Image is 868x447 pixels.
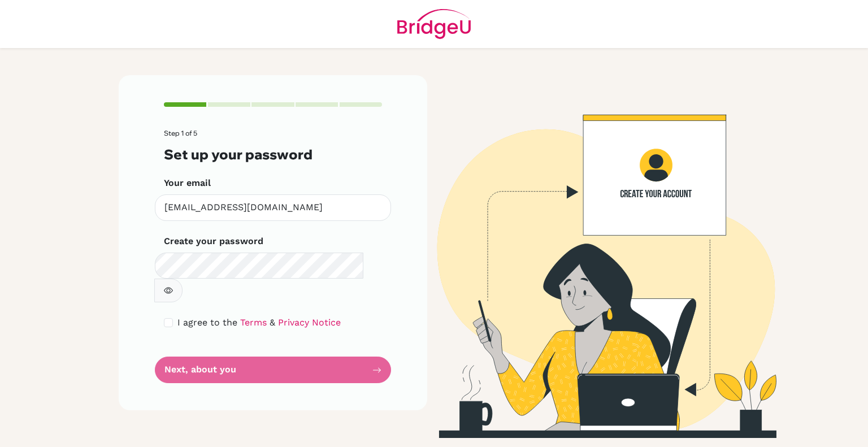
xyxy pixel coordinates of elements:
label: Create your password [164,235,263,248]
input: Insert your email* [155,194,391,221]
h3: Set up your password [164,146,382,163]
span: & [270,317,275,328]
a: Terms [240,317,267,328]
label: Your email [164,176,211,190]
a: Privacy Notice [278,317,341,328]
span: I agree to the [177,317,237,328]
span: Step 1 of 5 [164,129,197,137]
